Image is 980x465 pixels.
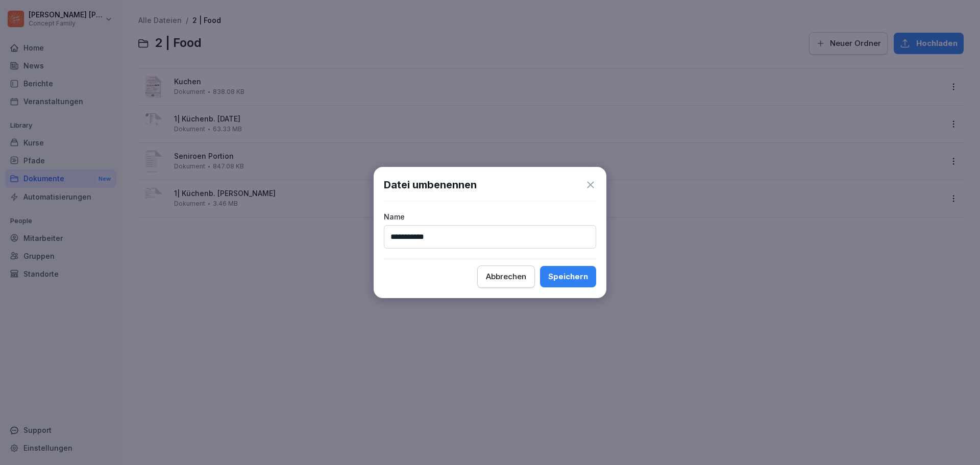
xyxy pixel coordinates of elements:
[384,211,596,222] p: Name
[486,271,526,282] div: Abbrechen
[548,271,588,282] div: Speichern
[384,177,477,192] h1: Datei umbenennen
[477,265,535,288] button: Abbrechen
[540,266,596,287] button: Speichern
